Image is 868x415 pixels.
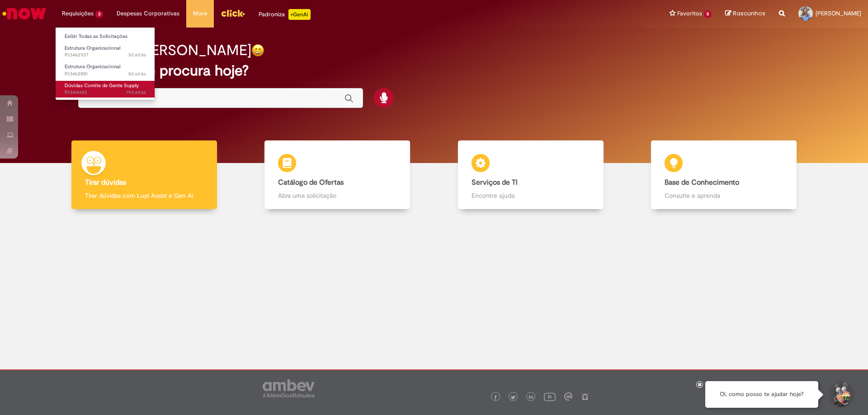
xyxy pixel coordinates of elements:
[128,51,146,58] span: 3d atrás
[704,10,712,18] span: 5
[128,70,146,77] time: 29/08/2025 15:05:42
[85,178,126,187] b: Tirar dúvidas
[278,191,396,200] p: Abra uma solicitação
[65,63,120,70] span: Estrutura Organizacional
[128,51,146,58] time: 29/08/2025 15:15:17
[78,63,790,79] h2: O que você procura hoje?
[1,5,47,23] img: ServiceNow
[564,392,572,401] img: logo_footer_workplace.png
[95,10,103,18] span: 3
[117,9,179,18] span: Despesas Corporativas
[56,81,155,98] a: Aberto R13416143 : Dúvidas Comite de Gente Supply
[581,392,589,401] img: logo_footer_naosei.png
[733,9,765,18] span: Rascunhos
[544,391,556,402] img: logo_footer_youtube.png
[221,6,245,20] img: click_logo_yellow_360x200.png
[472,178,518,187] b: Serviços de TI
[55,27,155,100] ul: Requisições
[827,381,854,408] button: Iniciar Conversa de Suporte
[816,9,861,17] span: [PERSON_NAME]
[288,9,311,20] p: +GenAi
[511,395,515,400] img: logo_footer_twitter.png
[251,44,264,57] img: happy-face.png
[65,82,139,89] span: Dúvidas Comite de Gente Supply
[126,89,146,96] time: 14/08/2025 08:29:38
[126,89,146,96] span: 19d atrás
[65,45,120,51] span: Estrutura Organizacional
[627,140,821,210] a: Base de Conhecimento Consulte e aprenda
[665,191,783,200] p: Consulte e aprenda
[472,191,590,200] p: Encontre ajuda
[434,140,627,210] a: Serviços de TI Encontre ajuda
[705,381,818,408] div: Oi, como posso te ajudar hoje?
[263,379,315,397] img: logo_footer_ambev_rotulo_gray.png
[677,9,702,18] span: Favoritos
[47,140,241,210] a: Tirar dúvidas Tirar dúvidas com Lupi Assist e Gen Ai
[193,9,207,18] span: More
[85,191,203,200] p: Tirar dúvidas com Lupi Assist e Gen Ai
[278,178,344,187] b: Catálogo de Ofertas
[56,43,155,60] a: Aberto R13462937 : Estrutura Organizacional
[65,51,146,59] span: R13462937
[529,395,533,400] img: logo_footer_linkedin.png
[493,395,498,400] img: logo_footer_facebook.png
[65,70,146,78] span: R13462881
[128,70,146,77] span: 3d atrás
[665,178,739,187] b: Base de Conhecimento
[56,32,155,42] a: Exibir Todas as Solicitações
[241,140,434,210] a: Catálogo de Ofertas Abra uma solicitação
[62,9,94,18] span: Requisições
[56,62,155,79] a: Aberto R13462881 : Estrutura Organizacional
[78,42,251,58] h2: Bom dia, [PERSON_NAME]
[65,89,146,96] span: R13416143
[725,9,765,18] a: Rascunhos
[259,9,311,20] div: Padroniza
